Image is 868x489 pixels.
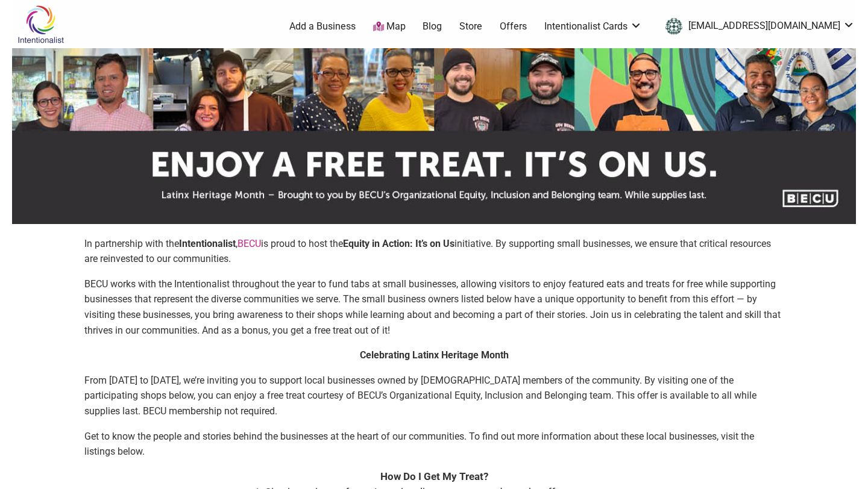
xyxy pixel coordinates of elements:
a: Blog [423,20,442,33]
strong: Intentionalist [179,238,236,249]
strong: Equity in Action: It’s on Us [343,238,454,249]
strong: Celebrating Latinx Heritage Month [360,349,509,361]
a: Store [459,20,482,33]
img: Intentionalist [12,5,69,44]
strong: How Do I Get My Treat? [380,470,488,482]
p: BECU works with the Intentionalist throughout the year to fund tabs at small businesses, allowing... [84,276,784,338]
a: Add a Business [289,20,356,33]
a: BECU [237,238,261,249]
a: [EMAIL_ADDRESS][DOMAIN_NAME] [659,16,855,37]
p: In partnership with the , is proud to host the initiative. By supporting small businesses, we ens... [84,236,784,267]
li: dealz4ari@gmail.com [659,16,855,37]
p: Get to know the people and stories behind the businesses at the heart of our communities. To find... [84,429,784,459]
img: sponsor logo [12,48,856,224]
a: Intentionalist Cards [544,20,642,33]
a: Map [373,20,406,34]
p: From [DATE] to [DATE], we’re inviting you to support local businesses owned by [DEMOGRAPHIC_DATA]... [84,373,784,419]
a: Offers [500,20,527,33]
